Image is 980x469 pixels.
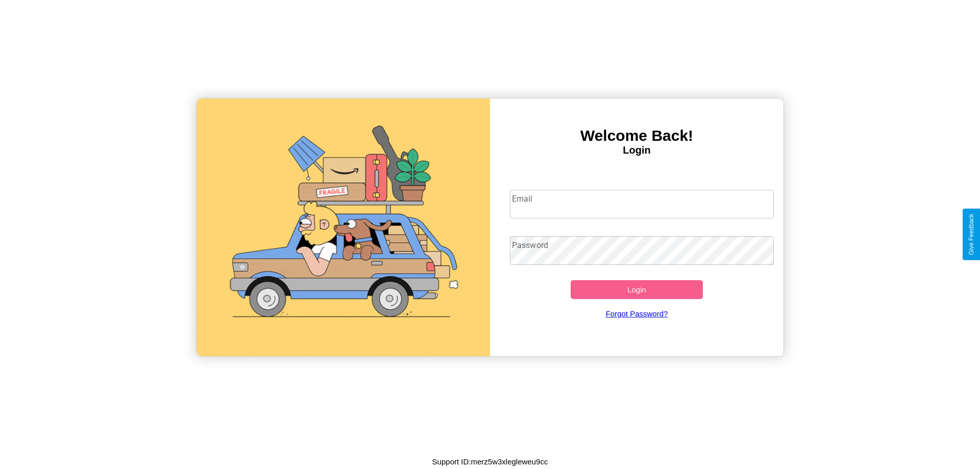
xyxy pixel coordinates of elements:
[505,299,769,328] a: Forgot Password?
[571,280,703,299] button: Login
[432,455,548,468] p: Support ID: merz5w3xlegleweu9cc
[968,214,975,255] div: Give Feedback
[490,127,783,144] h3: Welcome Back!
[197,98,490,356] img: gif
[490,144,783,156] h4: Login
